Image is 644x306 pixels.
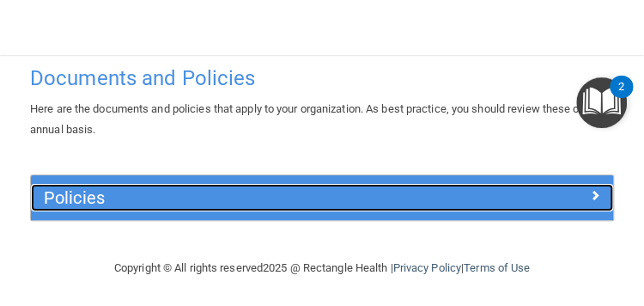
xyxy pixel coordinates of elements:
h4: Documents and Policies [30,67,614,89]
span: Here are the documents and policies that apply to your organization. As best practice, you should... [30,102,600,136]
button: Open Resource Center, 2 new notifications [576,77,627,128]
h5: Policies [44,188,455,207]
div: Copyright © All rights reserved 2025 @ Rectangle Health | | [30,241,614,296]
a: Policies [44,184,600,211]
a: Privacy Policy [392,261,460,274]
div: 2 [618,87,624,109]
a: Terms of Use [464,261,530,274]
